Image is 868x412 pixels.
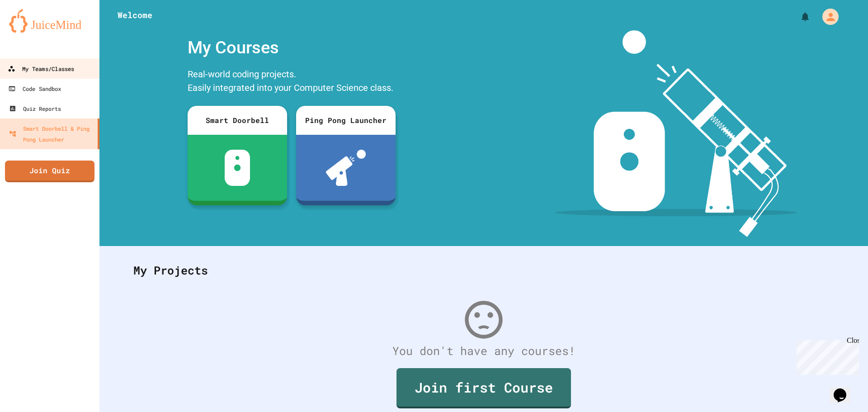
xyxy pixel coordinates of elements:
[124,253,843,288] div: My Projects
[183,30,400,65] div: My Courses
[396,368,571,408] a: Join first Course
[4,4,62,57] div: Chat with us now!Close
[9,123,94,145] div: Smart Doorbell & Ping Pong Launcher
[296,106,396,135] div: Ping Pong Launcher
[183,65,400,99] div: Real-world coding projects. Easily integrated into your Computer Science class.
[5,161,94,182] a: Join Quiz
[9,103,61,114] div: Quiz Reports
[326,150,366,186] img: ppl-with-ball.png
[225,150,250,186] img: sdb-white.svg
[8,63,74,75] div: My Teams/Classes
[783,9,813,24] div: My Notifications
[793,336,859,375] iframe: chat widget
[830,376,859,403] iframe: chat widget
[555,30,797,237] img: banner-image-my-projects.png
[813,6,841,27] div: My Account
[9,9,90,33] img: logo-orange.svg
[8,83,61,94] div: Code Sandbox
[188,106,287,135] div: Smart Doorbell
[124,342,843,360] div: You don't have any courses!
